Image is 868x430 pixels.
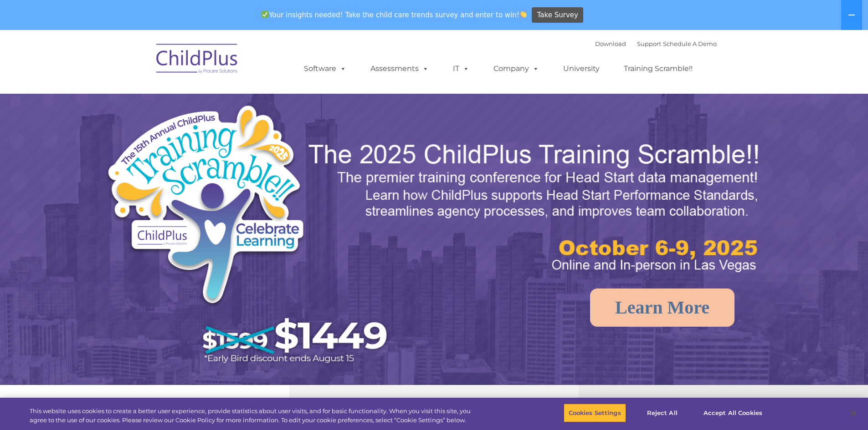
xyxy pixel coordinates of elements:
a: Learn More [590,288,734,327]
button: Accept All Cookies [699,404,767,423]
a: Software [295,60,355,78]
a: IT [444,60,478,78]
img: ✅ [262,11,268,18]
a: Assessments [361,60,438,78]
button: Close [843,403,863,423]
span: Take Survey [537,7,578,23]
span: Your insights needed! Take the child care trends survey and enter to win! [258,6,531,24]
img: 👏 [520,11,527,18]
a: Support [637,40,661,47]
a: Schedule A Demo [663,40,717,47]
a: Company [484,60,548,78]
a: Download [595,40,626,47]
font: | [595,40,717,47]
div: This website uses cookies to create a better user experience, provide statistics about user visit... [30,407,478,425]
a: Training Scramble!! [615,60,702,78]
a: University [554,60,609,78]
button: Reject All [634,404,691,423]
button: Cookies Settings [564,404,626,423]
img: ChildPlus by Procare Solutions [152,37,243,83]
a: Take Survey [532,7,583,23]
